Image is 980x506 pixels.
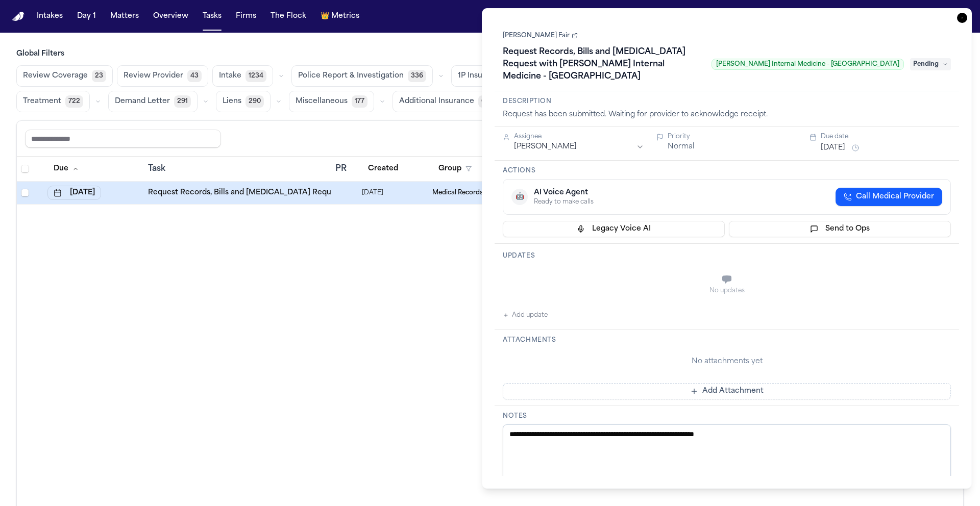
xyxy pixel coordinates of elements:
[21,165,29,173] span: Select all
[503,309,548,321] button: Add update
[106,7,143,26] button: Matters
[115,96,170,107] span: Demand Letter
[212,65,273,87] button: Intake1234
[149,7,192,26] button: Overview
[393,91,495,112] button: Additional Insurance0
[503,336,951,344] h3: Attachments
[232,7,260,26] button: Firms
[516,192,524,202] span: 🤖
[321,11,329,21] span: crown
[503,32,578,40] a: [PERSON_NAME] Fair
[534,198,594,206] div: Ready to make calls
[289,91,374,112] button: Miscellaneous177
[199,7,226,26] button: Tasks
[174,95,191,108] span: 291
[503,383,951,399] button: Add Attachment
[821,143,845,153] button: [DATE]
[821,133,951,141] div: Due date
[108,91,198,112] button: Demand Letter291
[65,95,83,108] span: 722
[21,189,29,197] span: Select row
[23,96,61,107] span: Treatment
[362,160,404,178] button: Created
[910,58,951,70] span: Pending
[668,133,798,141] div: Priority
[117,65,208,87] button: Review Provider43
[503,357,951,367] div: No attachments yet
[503,110,951,120] div: Request has been submitted. Waiting for provider to acknowledge receipt.
[47,186,101,200] button: [DATE]
[514,133,644,141] div: Assignee
[408,70,426,82] span: 336
[246,70,266,82] span: 1234
[219,71,241,81] span: Intake
[73,7,100,26] button: Day 1
[432,189,483,197] span: Medical Records
[362,186,383,200] span: 9/30/2025, 7:25:34 AM
[187,70,202,82] span: 43
[849,142,862,154] button: Snooze task
[352,95,367,108] span: 177
[503,167,951,175] h3: Actions
[216,91,271,112] button: Liens290
[856,192,934,202] span: Call Medical Provider
[331,11,359,21] span: Metrics
[291,65,433,87] button: Police Report & Investigation336
[16,49,964,59] h3: Global Filters
[432,160,478,178] button: Group
[729,221,951,237] button: Send to Ops
[12,12,24,21] img: Finch Logo
[503,97,951,106] h3: Description
[458,71,503,81] span: 1P Insurance
[499,44,707,85] h1: Request Records, Bills and [MEDICAL_DATA] Request with [PERSON_NAME] Internal Medicine - [GEOGRAP...
[23,71,88,81] span: Review Coverage
[712,59,904,70] span: [PERSON_NAME] Internal Medicine - [GEOGRAPHIC_DATA]
[298,71,404,81] span: Police Report & Investigation
[503,287,951,295] div: No updates
[266,7,310,26] button: The Flock
[12,12,24,21] a: Home
[16,65,113,87] button: Review Coverage23
[399,96,474,107] span: Additional Insurance
[534,188,594,198] div: AI Voice Agent
[335,163,354,175] div: PR
[503,221,725,237] button: Legacy Voice AI
[33,7,67,26] button: Intakes
[246,95,264,108] span: 290
[503,412,951,420] h3: Notes
[668,142,694,152] button: Normal
[503,252,951,260] h3: Updates
[16,91,90,112] button: Treatment722
[148,163,327,175] div: Task
[296,96,348,107] span: Miscellaneous
[316,7,363,26] button: crownMetrics
[47,160,85,178] button: Due
[124,71,183,81] span: Review Provider
[148,188,579,198] a: Request Records, Bills and [MEDICAL_DATA] Request with [PERSON_NAME] Internal Medicine - [GEOGRAP...
[478,95,488,108] span: 0
[223,96,241,107] span: Liens
[92,70,106,82] span: 23
[836,188,942,206] button: Call Medical Provider
[451,65,532,87] button: 1P Insurance285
